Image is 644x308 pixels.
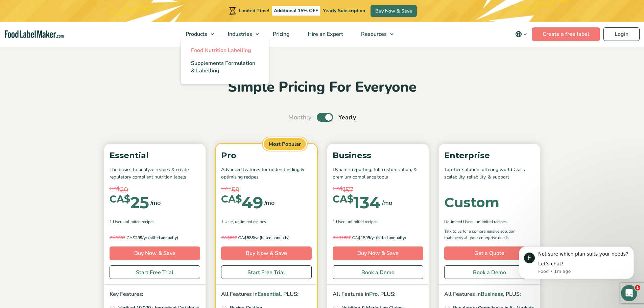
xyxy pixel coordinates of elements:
p: Business [333,149,423,162]
span: Pricing [271,30,290,38]
p: Top-tier solution, offering world Class scalability, reliability, & support [444,166,535,181]
span: Unlimited Users [444,219,474,225]
a: Food Nutrition Labelling [181,44,269,57]
p: 588/yr (billed annually) [221,234,312,241]
span: , Unlimited Recipes [233,219,266,225]
span: Essential [258,290,281,298]
span: CA$ [110,194,130,204]
span: CA$ [110,235,118,240]
span: 157 [343,185,353,195]
span: CA$ [333,185,343,193]
label: Toggle [317,113,333,122]
span: CA$ [126,235,135,240]
span: CA$ [221,194,242,204]
a: Supplements Formulation & Labelling [181,57,269,77]
iframe: Intercom notifications message [509,236,644,290]
span: CA$ [333,235,341,240]
a: Pricing [264,22,297,47]
span: Limited Time! [239,7,269,14]
p: Essential [110,149,200,162]
h2: Simple Pricing For Everyone [101,78,544,97]
a: Book a Demo [333,265,423,279]
span: /mo [264,198,275,208]
a: Start Free Trial [110,265,200,279]
span: Monthly [288,113,311,122]
a: Hire an Expert [299,22,351,47]
span: 1 User [221,219,233,225]
a: Buy Now & Save [221,246,312,260]
a: Resources [352,22,397,47]
a: Book a Demo [444,265,535,279]
p: Pro [221,149,312,162]
span: Pro [369,290,378,298]
span: Products [184,30,208,38]
span: 58 [232,185,239,195]
span: Yearly Subscription [323,7,365,14]
a: Start Free Trial [221,265,312,279]
span: CA$ [221,235,230,240]
span: , Unlimited Recipes [474,219,507,225]
a: Industries [219,22,262,47]
div: 134 [333,194,381,211]
p: All Features in , PLUS: [333,290,423,299]
span: 1 User [333,219,344,225]
p: 299/yr (billed annually) [110,234,200,241]
p: All Features in , PLUS: [444,290,535,299]
del: 1882 [333,235,351,240]
span: Resources [359,30,387,38]
span: 1 [635,285,640,290]
span: Most Popular [263,137,307,151]
p: Dynamic reporting, full customization, & premium compliance tools [333,166,423,181]
div: Custom [444,196,499,209]
span: Supplements Formulation & Labelling [191,60,255,74]
span: , Unlimited Recipes [121,219,154,225]
p: Enterprise [444,149,535,162]
span: Hire an Expert [306,30,344,38]
a: Buy Now & Save [371,5,417,17]
div: 49 [221,194,263,211]
del: 352 [110,235,125,240]
a: Products [177,22,217,47]
span: , Unlimited Recipes [344,219,378,225]
p: Key Features: [110,290,200,299]
del: 692 [221,235,237,240]
a: Get a Quote [444,246,535,260]
span: CA$ [110,185,120,193]
a: Buy Now & Save [333,246,423,260]
span: CA$ [352,235,361,240]
span: Food Nutrition Labelling [191,47,251,54]
iframe: Intercom live chat [621,285,637,301]
span: CA$ [333,194,353,204]
p: 1599/yr (billed annually) [333,234,423,241]
span: /mo [382,198,392,208]
div: 25 [110,194,149,211]
a: Create a free label [532,27,600,41]
a: Buy Now & Save [110,246,200,260]
span: Business [481,290,503,298]
span: CA$ [221,185,232,193]
span: CA$ [238,235,247,240]
p: Advanced features for understanding & optimizing recipes [221,166,312,181]
span: Industries [226,30,253,38]
span: 29 [120,185,128,195]
p: All Features in , PLUS: [221,290,312,299]
span: 1 User [110,219,121,225]
span: /mo [150,198,161,208]
p: Talk to us for a comprehensive solution that meets all your enterprise needs [444,228,522,241]
span: Yearly [338,113,356,122]
p: The basics to analyze recipes & create regulatory compliant nutrition labels [110,166,200,181]
a: Login [603,27,640,41]
span: Additional 15% OFF [272,6,320,16]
